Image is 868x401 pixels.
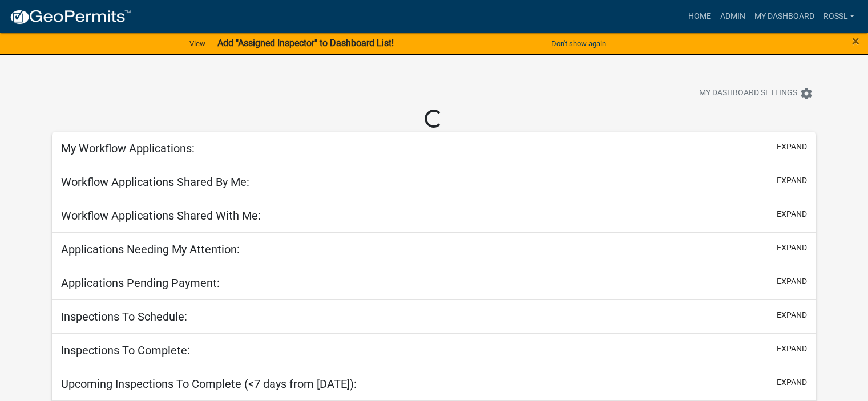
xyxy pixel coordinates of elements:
[777,208,807,220] button: expand
[777,343,807,355] button: expand
[547,34,611,53] button: Don't show again
[61,310,187,323] h5: Inspections To Schedule:
[777,309,807,321] button: expand
[61,343,190,357] h5: Inspections To Complete:
[690,82,822,104] button: My Dashboard Settingssettings
[777,141,807,153] button: expand
[777,276,807,287] button: expand
[699,87,797,100] span: My Dashboard Settings
[777,242,807,254] button: expand
[61,377,357,391] h5: Upcoming Inspections To Complete (<7 days from [DATE]):
[185,34,210,53] a: View
[683,6,715,27] a: Home
[715,6,749,27] a: Admin
[61,242,240,256] h5: Applications Needing My Attention:
[749,6,818,27] a: My Dashboard
[61,209,261,222] h5: Workflow Applications Shared With Me:
[852,33,859,49] span: ×
[217,38,393,48] strong: Add "Assigned Inspector" to Dashboard List!
[818,6,859,27] a: RossL
[61,276,220,290] h5: Applications Pending Payment:
[852,34,859,48] button: Close
[61,175,249,189] h5: Workflow Applications Shared By Me:
[800,87,813,100] i: settings
[777,376,807,388] button: expand
[61,141,195,155] h5: My Workflow Applications:
[777,175,807,187] button: expand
